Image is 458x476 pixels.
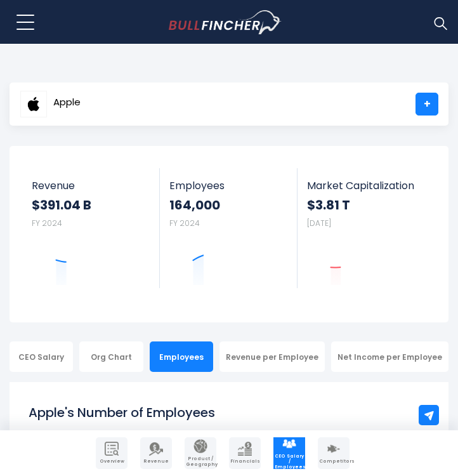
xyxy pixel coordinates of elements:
[229,437,261,469] a: Company Financials
[169,10,282,34] img: Bullfincher logo
[318,437,350,469] a: Company Competitors
[219,341,325,372] div: Revenue per Employee
[32,180,150,192] span: Revenue
[186,456,215,467] span: Product / Geography
[10,341,73,372] div: CEO Salary
[275,454,304,470] span: CEO Salary / Employees
[230,459,259,464] span: Financials
[185,437,216,469] a: Company Product/Geography
[169,180,287,192] span: Employees
[298,168,435,288] a: Market Capitalization $3.81 T [DATE]
[32,197,150,213] strong: $391.04 B
[169,197,287,213] strong: 164,000
[140,437,172,469] a: Company Revenue
[307,218,331,228] small: [DATE]
[415,93,438,116] a: +
[20,91,47,117] img: AAPL logo
[141,459,171,464] span: Revenue
[22,168,160,288] a: Revenue $391.04 B FY 2024
[29,403,429,422] h1: Apple's Number of Employees
[53,97,81,108] span: Apple
[169,10,305,34] a: Go to homepage
[307,197,425,213] strong: $3.81 T
[20,93,81,116] a: Apple
[169,218,200,228] small: FY 2024
[97,459,126,464] span: Overview
[79,341,143,372] div: Org Chart
[273,437,305,469] a: Company Employees
[307,180,425,192] span: Market Capitalization
[32,218,62,228] small: FY 2024
[331,341,448,372] div: Net Income per Employee
[160,168,296,288] a: Employees 164,000 FY 2024
[96,437,128,469] a: Company Overview
[319,459,348,464] span: Competitors
[150,341,213,372] div: Employees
